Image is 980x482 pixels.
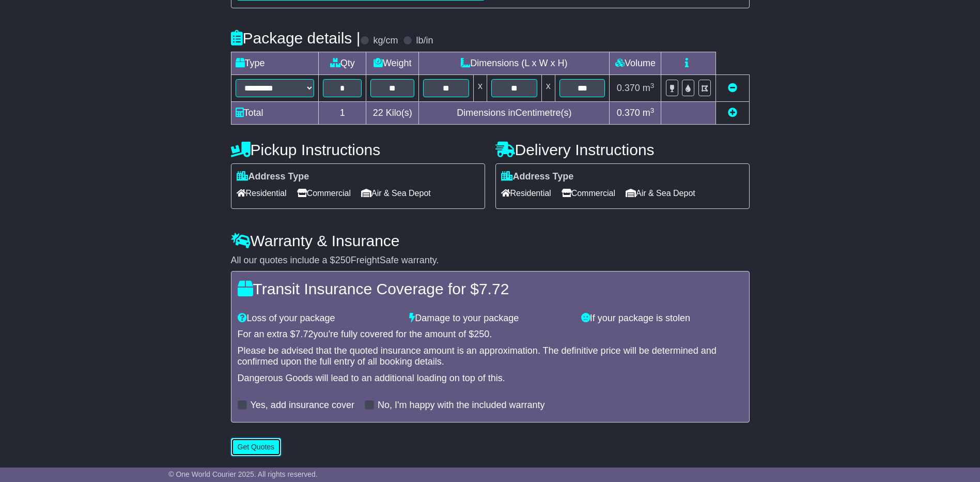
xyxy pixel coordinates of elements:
[295,329,314,339] span: 7.72
[495,141,750,158] h4: Delivery Instructions
[419,52,610,75] td: Dimensions (L x W x H)
[541,75,555,102] td: x
[319,52,366,75] td: Qty
[479,280,509,297] span: 7.72
[231,102,319,125] td: Total
[251,400,354,411] label: Yes, add insurance cover
[237,171,309,183] label: Address Type
[650,82,655,89] sup: 3
[501,185,551,201] span: Residential
[416,35,433,47] label: lb/in
[319,102,366,125] td: 1
[335,255,351,265] span: 250
[404,313,576,324] div: Damage to your package
[617,83,640,93] span: 0.370
[231,255,750,266] div: All our quotes include a $ FreightSafe warranty.
[231,52,319,75] td: Type
[373,108,383,118] span: 22
[238,345,743,368] div: Please be advised that the quoted insurance amount is an approximation. The definitive price will...
[231,29,361,47] h4: Package details |
[474,75,487,102] td: x
[232,313,405,324] div: Loss of your package
[576,313,748,324] div: If your package is stolen
[297,185,351,201] span: Commercial
[626,185,695,201] span: Air & Sea Depot
[562,185,615,201] span: Commercial
[238,280,743,297] h4: Transit Insurance Coverage for $
[617,108,640,118] span: 0.370
[361,185,431,201] span: Air & Sea Depot
[643,83,655,93] span: m
[373,35,398,47] label: kg/cm
[238,329,743,340] div: For an extra $ you're fully covered for the amount of $ .
[231,141,485,158] h4: Pickup Instructions
[231,438,282,456] button: Get Quotes
[237,185,287,201] span: Residential
[168,470,318,478] span: © One World Courier 2025. All rights reserved.
[643,108,655,118] span: m
[378,400,545,411] label: No, I'm happy with the included warranty
[366,52,419,75] td: Weight
[650,107,655,114] sup: 3
[419,102,610,125] td: Dimensions in Centimetre(s)
[474,329,489,339] span: 250
[238,373,743,384] div: Dangerous Goods will lead to an additional loading on top of this.
[501,171,574,183] label: Address Type
[610,52,661,75] td: Volume
[728,83,737,93] a: Remove this item
[231,232,750,249] h4: Warranty & Insurance
[728,108,737,118] a: Add new item
[366,102,419,125] td: Kilo(s)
